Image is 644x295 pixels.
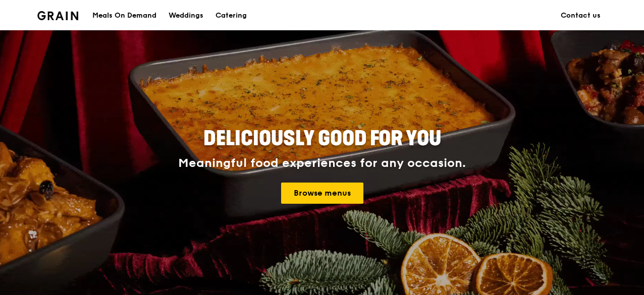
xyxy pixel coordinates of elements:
[163,1,209,31] a: Weddings
[37,11,78,20] img: Grain
[216,1,247,31] div: Catering
[92,1,156,31] div: Meals On Demand
[169,1,203,31] div: Weddings
[203,127,441,151] span: Deliciously good for you
[140,156,504,170] div: Meaningful food experiences for any occasion.
[555,1,607,31] a: Contact us
[281,183,363,204] a: Browse menus
[209,1,253,31] a: Catering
